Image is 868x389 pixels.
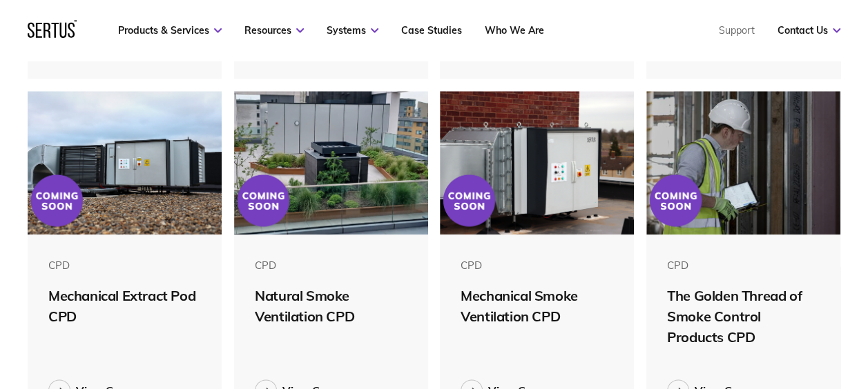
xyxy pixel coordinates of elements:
[118,24,222,37] a: Products & Services
[799,323,868,389] iframe: Chat Widget
[48,259,201,272] div: CPD
[461,286,613,327] div: Mechanical Smoke Ventilation CPD
[485,24,544,37] a: Who We Are
[244,24,304,37] a: Resources
[401,24,462,37] a: Case Studies
[255,286,407,327] div: Natural Smoke Ventilation CPD
[667,259,820,272] div: CPD
[327,24,378,37] a: Systems
[461,259,613,272] div: CPD
[719,24,755,37] a: Support
[667,286,820,348] div: The Golden Thread of Smoke Control Products CPD
[48,286,201,327] div: Mechanical Extract Pod CPD
[778,24,840,37] a: Contact Us
[255,259,407,272] div: CPD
